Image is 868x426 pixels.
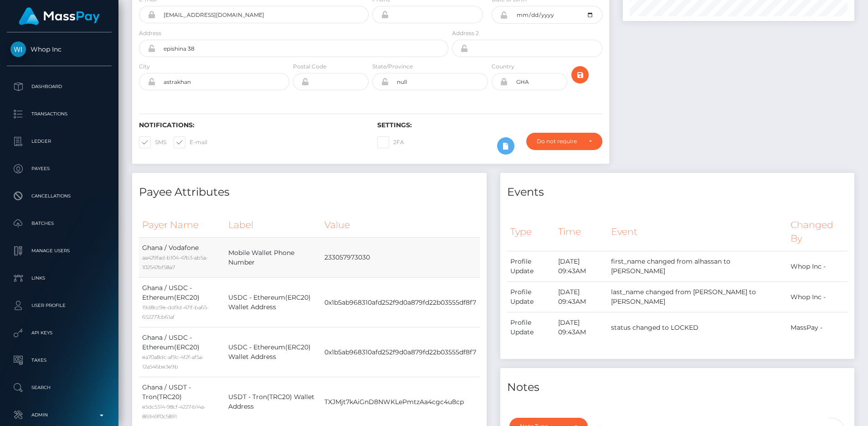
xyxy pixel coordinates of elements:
[787,312,847,343] td: MassPay -
[7,45,112,53] span: Whop Inc
[321,238,479,278] td: 233057973030
[7,376,112,399] a: Search
[225,278,321,327] td: USDC - Ethereum(ERC20) Wallet Address
[7,294,112,317] a: User Profile
[372,62,413,71] label: State/Province
[7,185,112,208] a: Cancellations
[7,130,112,153] a: Ledger
[7,103,112,125] a: Transactions
[507,251,555,282] td: Profile Update
[19,7,100,25] img: MassPay Logo
[10,42,26,57] img: Whop Inc
[174,136,207,148] label: E-mail
[555,282,608,312] td: [DATE] 09:43AM
[608,251,787,282] td: first_name changed from alhassan to [PERSON_NAME]
[10,80,108,94] p: Dashboard
[492,62,514,71] label: Country
[139,327,225,377] td: Ghana / USDC - Ethereum(ERC20)
[139,213,225,238] th: Payer Name
[10,381,108,395] p: Search
[139,136,166,148] label: SMS
[7,239,112,262] a: Manage Users
[507,184,848,200] h4: Events
[555,312,608,343] td: [DATE] 09:43AM
[142,304,209,320] small: 19d8cc9e-dd9d-471f-ba65-652277cb61af
[10,162,108,176] p: Payees
[10,408,108,422] p: Admin
[139,278,225,327] td: Ghana / USDC - Ethereum(ERC20)
[507,213,555,251] th: Type
[608,282,787,312] td: last_name changed from [PERSON_NAME] to [PERSON_NAME]
[787,213,847,251] th: Changed By
[225,327,321,377] td: USDC - Ethereum(ERC20) Wallet Address
[7,212,112,235] a: Batches
[7,322,112,344] a: API Keys
[321,213,479,238] th: Value
[225,238,321,278] td: Mobile Wallet Phone Number
[377,136,404,148] label: 2FA
[139,62,150,71] label: City
[377,121,602,129] h6: Settings:
[7,267,112,290] a: Links
[555,251,608,282] td: [DATE] 09:43AM
[526,133,602,150] button: Do not require
[537,138,581,145] div: Do not require
[555,213,608,251] th: Time
[10,107,108,121] p: Transactions
[452,29,479,37] label: Address 2
[10,326,108,340] p: API Keys
[10,244,108,258] p: Manage Users
[225,213,321,238] th: Label
[142,255,208,270] small: aa429fad-b104-47b3-ab5a-102547bf58a7
[139,29,161,37] label: Address
[139,238,225,278] td: Ghana / Vodafone
[608,213,787,251] th: Event
[10,271,108,285] p: Links
[10,189,108,203] p: Cancellations
[139,121,364,129] h6: Notifications:
[139,184,480,200] h4: Payee Attributes
[7,75,112,98] a: Dashboard
[321,278,479,327] td: 0x1b5ab968310afd252f9d0a879fd22b03555df8f7
[321,327,479,377] td: 0x1b5ab968310afd252f9d0a879fd22b03555df8f7
[608,312,787,343] td: status changed to LOCKED
[507,379,848,395] h4: Notes
[7,157,112,180] a: Payees
[142,354,204,370] small: ea70a8dc-af9c-4f2f-af5a-12a546be3e9b
[293,62,326,71] label: Postal Code
[10,135,108,148] p: Ledger
[787,282,847,312] td: Whop Inc -
[10,299,108,312] p: User Profile
[507,312,555,343] td: Profile Update
[507,282,555,312] td: Profile Update
[10,353,108,367] p: Taxes
[7,349,112,372] a: Taxes
[10,217,108,230] p: Batches
[787,251,847,282] td: Whop Inc -
[142,404,205,420] small: e5dc5314-98cf-4227-b14a-86949f0c5891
